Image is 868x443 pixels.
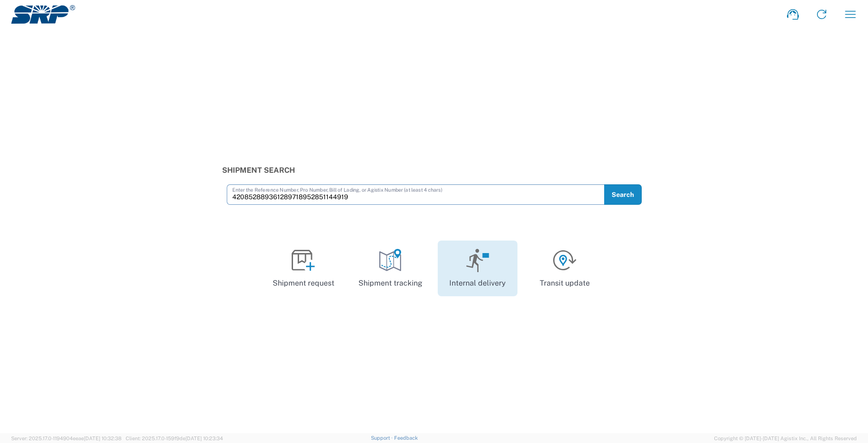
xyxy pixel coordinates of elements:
[11,436,121,441] span: Server: 2025.17.0-1194904eeae
[11,5,75,24] img: srp
[351,241,430,296] a: Shipment tracking
[126,436,223,441] span: Client: 2025.17.0-159f9de
[185,436,223,441] span: [DATE] 10:23:34
[714,434,857,443] span: Copyright © [DATE]-[DATE] Agistix Inc., All Rights Reserved
[263,241,343,296] a: Shipment request
[525,241,605,296] a: Transit update
[84,436,121,441] span: [DATE] 10:32:38
[438,241,517,296] a: Internal delivery
[604,184,642,205] button: Search
[371,435,394,441] a: Support
[222,166,646,175] h3: Shipment Search
[394,435,418,441] a: Feedback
